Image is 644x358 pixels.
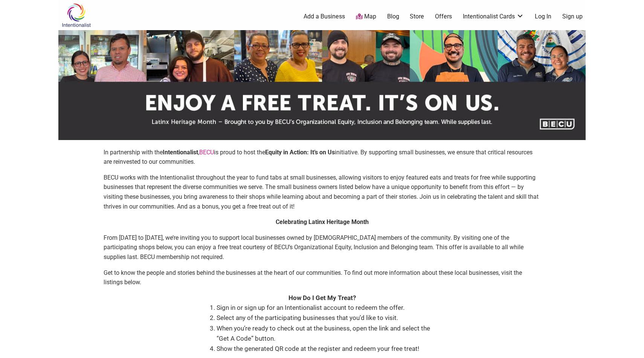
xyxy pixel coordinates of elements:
li: Select any of the participating businesses that you’d like to visit. [217,313,435,323]
strong: Intentionalist [163,149,198,156]
p: From [DATE] to [DATE], we’re inviting you to support local businesses owned by [DEMOGRAPHIC_DATA]... [104,233,540,262]
p: BECU works with the Intentionalist throughout the year to fund tabs at small businesses, allowing... [104,173,540,211]
strong: Celebrating Latinx Heritage Month [276,218,369,225]
a: Log In [535,12,551,21]
img: Intentionalist [58,3,94,27]
img: sponsor logo [58,30,586,140]
a: Intentionalist Cards [463,12,524,21]
li: Sign in or sign up for an Intentionalist account to redeem the offer. [217,303,435,313]
li: Show the generated QR code at the register and redeem your free treat! [217,344,435,354]
a: Add a Business [304,12,345,21]
a: Store [410,12,424,21]
li: When you’re ready to check out at the business, open the link and select the “Get A Code” button. [217,323,435,344]
a: Sign up [562,12,583,21]
p: In partnership with the , is proud to host the initiative. By supporting small businesses, we ens... [104,148,540,167]
p: Get to know the people and stories behind the businesses at the heart of our communities. To find... [104,268,540,287]
a: BECU [199,149,214,156]
a: Map [356,12,376,21]
a: Offers [435,12,452,21]
a: Blog [387,12,399,21]
strong: Equity in Action: It’s on Us [265,149,335,156]
strong: How Do I Get My Treat? [288,294,356,302]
